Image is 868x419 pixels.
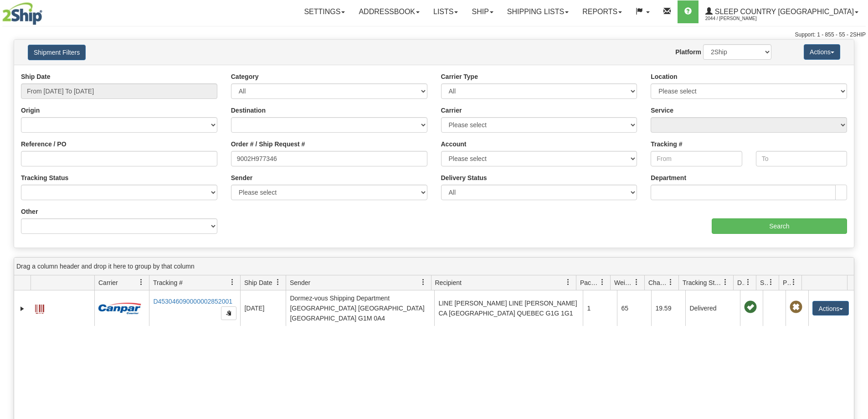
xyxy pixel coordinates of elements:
td: LINE [PERSON_NAME] LINE [PERSON_NAME] CA [GEOGRAPHIC_DATA] QUEBEC G1G 1G1 [434,290,583,326]
a: Tracking Status filter column settings [718,274,733,290]
a: Carrier filter column settings [134,274,149,290]
a: Pickup Status filter column settings [786,274,801,290]
input: From [651,151,742,166]
label: Account [441,140,467,149]
td: Dormez-vous Shipping Department [GEOGRAPHIC_DATA] [GEOGRAPHIC_DATA] [GEOGRAPHIC_DATA] G1M 0A4 [286,290,434,326]
label: Other [21,207,38,216]
button: Copy to clipboard [221,306,236,320]
label: Ship Date [21,72,51,81]
button: Actions [812,301,849,316]
a: Label [35,300,44,315]
a: Lists [426,0,465,23]
span: Sender [290,278,310,287]
a: Recipient filter column settings [560,274,576,290]
span: Packages [580,278,599,287]
td: 65 [617,290,651,326]
a: Weight filter column settings [629,274,644,290]
span: Sleep Country [GEOGRAPHIC_DATA] [713,8,854,16]
label: Department [651,173,686,182]
iframe: chat widget [847,163,867,256]
td: 1 [583,290,617,326]
span: Pickup Status [783,278,791,287]
span: Carrier [98,278,118,287]
label: Sender [231,173,252,182]
span: Recipient [435,278,462,287]
input: Search [712,218,847,234]
label: Location [651,72,677,81]
span: Delivery Status [737,278,745,287]
label: Platform [675,47,701,57]
span: On time [744,301,757,314]
td: [DATE] [240,290,286,326]
label: Origin [21,106,40,115]
input: To [756,151,847,166]
label: Service [651,106,673,115]
label: Tracking # [651,140,682,149]
button: Shipment Filters [28,45,86,60]
a: Addressbook [352,0,426,23]
div: grid grouping header [14,258,854,275]
a: Delivery Status filter column settings [740,274,756,290]
img: logo2044.jpg [2,2,42,25]
a: Tracking # filter column settings [225,274,240,290]
button: Actions [804,44,840,60]
a: Reports [575,0,629,23]
a: Ship Date filter column settings [270,274,286,290]
span: Ship Date [244,278,272,287]
img: 14 - Canpar [98,303,141,314]
span: Weight [614,278,633,287]
div: Support: 1 - 855 - 55 - 2SHIP [2,31,866,39]
a: Ship [465,0,500,23]
label: Order # / Ship Request # [231,140,305,149]
a: D453046090000002852001 [153,298,232,305]
span: Tracking Status [683,278,722,287]
span: Shipment Issues [760,278,768,287]
span: Pickup Not Assigned [790,301,802,314]
td: Delivered [685,290,740,326]
a: Settings [297,0,352,23]
span: 2044 / [PERSON_NAME] [705,14,774,23]
span: Tracking # [153,278,183,287]
a: Sender filter column settings [416,274,431,290]
a: Sleep Country [GEOGRAPHIC_DATA] 2044 / [PERSON_NAME] [699,0,865,23]
label: Destination [231,106,266,115]
td: 19.59 [651,290,685,326]
label: Tracking Status [21,173,68,182]
a: Shipping lists [500,0,575,23]
label: Reference / PO [21,140,67,149]
a: Shipment Issues filter column settings [763,274,779,290]
a: Charge filter column settings [663,274,678,290]
label: Carrier [441,106,462,115]
label: Delivery Status [441,173,487,182]
label: Carrier Type [441,72,478,81]
a: Expand [18,304,27,313]
a: Packages filter column settings [595,274,610,290]
span: Charge [648,278,668,287]
label: Category [231,72,259,81]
